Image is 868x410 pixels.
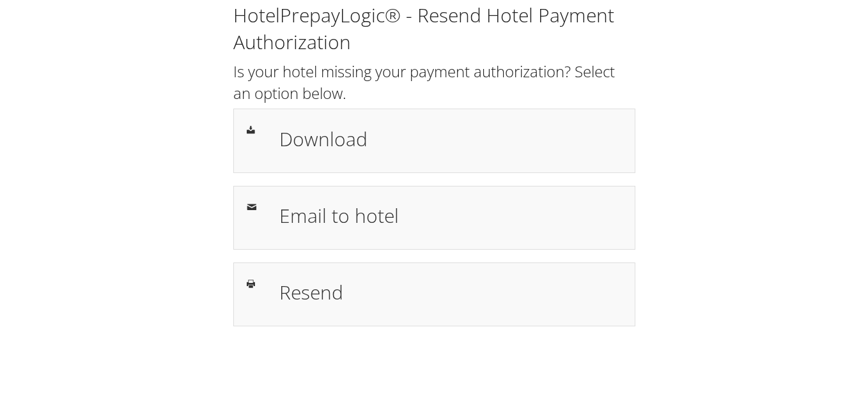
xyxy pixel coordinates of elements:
[279,201,622,230] h1: Email to hotel
[233,186,635,250] a: Email to hotel
[233,61,635,103] h2: Is your hotel missing your payment authorization? Select an option below.
[279,125,622,153] h1: Download
[279,278,622,307] h1: Resend
[233,262,635,326] a: Resend
[233,2,635,56] h1: HotelPrepayLogic® - Resend Hotel Payment Authorization
[233,109,635,172] a: Download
